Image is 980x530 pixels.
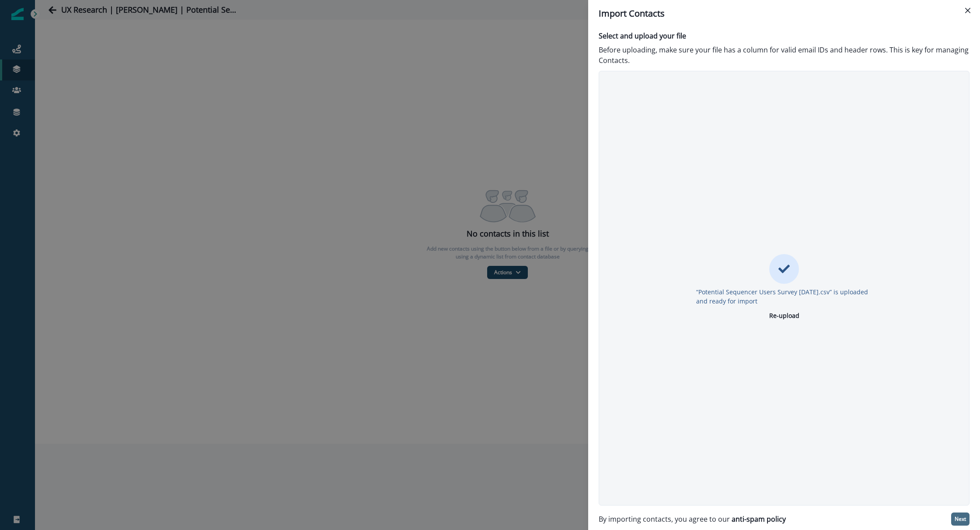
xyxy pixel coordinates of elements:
[599,45,970,66] p: Before uploading, make sure your file has a column for valid email IDs and header rows. This is k...
[961,3,975,17] button: Close
[764,309,805,322] button: Re-upload
[599,31,970,41] p: Select and upload your file
[599,514,786,524] p: By importing contacts, you agree to our
[696,287,872,306] p: “Potential Sequencer Users Survey [DATE].csv” is uploaded and ready for import
[955,516,966,522] p: Next
[732,514,786,524] a: anti-spam policy
[769,312,799,320] p: Re-upload
[951,513,970,526] button: Next
[599,7,665,20] p: Import Contacts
